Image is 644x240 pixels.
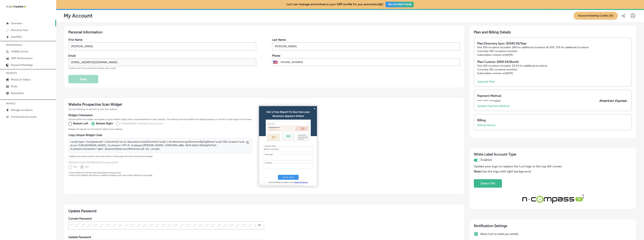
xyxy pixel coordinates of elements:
[68,75,98,83] button: Save
[245,140,250,145] button: Copy to clipboard
[73,122,88,126] p: Bottom Left
[11,85,17,88] p: Posts
[11,92,24,95] p: Reputation
[474,152,632,158] h3: White Label Account Type
[85,165,89,169] p: No
[68,235,91,239] label: Update Password
[68,114,252,117] h4: Widget Orientation
[68,118,252,121] p: Choose where the widget will appear on your website. Right side is recommended for best visibilit...
[477,123,496,127] a: Billing History
[96,122,113,126] p: Bottom Right
[474,170,627,173] p: Use the logo with light background.
[68,138,252,153] textarea: <script type="text/javascript"> (function(){ var s1=document.createElement("script"), s0=document...
[477,80,495,83] a: Upgrade Plan
[477,53,628,56] p: Subscription renews on [DATE]
[474,30,632,34] h3: Plan and Billing Details
[68,155,252,158] p: * Adding the above code in the head section of the page will start showing the widget.
[68,133,252,137] h4: Copy Unique Widget Code
[11,78,31,81] p: Photos & Videos
[11,29,29,32] p: Directory Sync
[474,179,627,188] div: Uppy Dashboard
[68,209,460,213] h3: Update Password
[121,122,163,126] p: Embeddable Format
[68,67,116,69] span: Contact Locl if you need to change your email.
[68,217,92,220] label: Current Password
[477,42,526,45] strong: Plan: Directory Sync - $5340.00/Year
[68,161,252,164] h4: Internal Email Notification
[68,54,76,57] label: Email
[68,171,252,177] p: * Scan ability for service area businesses coming soon. * Scans from widget will show on website ...
[68,128,252,130] p: Widget will appear on the bottom- right of your website.
[481,158,492,162] span: Enabled
[477,72,628,75] p: Subscription renews on [DATE]
[11,35,22,38] p: AutoPilot
[574,12,618,20] span: Keyword Ranking Credits: 720
[258,224,261,227] span: Toggle password visibility
[68,42,256,50] input: Enter First Name
[255,102,321,190] img: 256ffbef88b0ca129e0e8d089cf1fab9.png
[73,165,77,169] p: Yes
[11,63,33,67] p: Keyword Rankings
[477,60,519,64] strong: Plan: Custom - $569.94/Month
[64,13,92,19] p: My Account
[477,50,628,53] p: Currently 360 Locations enrolled
[11,50,28,53] p: Visibility Score
[272,38,286,41] label: Last Name
[280,59,459,66] input: Phone number
[477,46,628,49] p: First 300 locations included. $89 for additional locations till 500. $79 for additional locations.
[477,94,627,98] p: Payment Method
[477,104,509,108] a: Update Payment Method
[6,5,27,8] img: 660ab0bf-5cc7-4cb8-ba1c-48b5ae0f18e60NCTV_CLogo_TV_Black_-500x88.png
[11,108,33,112] p: Manage Locations
[385,2,414,7] button: TRY AUTOPILOT NOW
[474,165,627,170] p: Update your logo to replace the Locl logo in the top left corner.
[272,54,280,57] label: Phone
[11,22,22,25] p: Overview
[146,122,163,125] span: (Coming Soon)
[480,232,631,236] label: Allow Locl to send you emails
[68,38,82,41] label: First Name
[11,57,33,60] p: GBP Performance
[477,118,627,122] p: Billing
[68,102,252,107] h3: Website Prospective Scan Widget
[68,108,252,111] p: Use the following to add this to your own website.
[478,180,497,187] button: Select File
[68,58,256,66] input: Enter Email
[599,99,627,103] p: American Express
[68,30,460,34] h3: Personal Information
[474,224,632,228] h3: Notification Settings
[474,170,482,173] strong: Note:
[477,68,628,71] p: Currently 361 Locations enrolled
[101,161,118,164] span: (Coming Soon)
[11,115,37,118] p: Connected Accounts
[477,64,628,67] p: First 200 locations included. $3.54 for additional locations.
[272,42,460,50] input: Enter Last Name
